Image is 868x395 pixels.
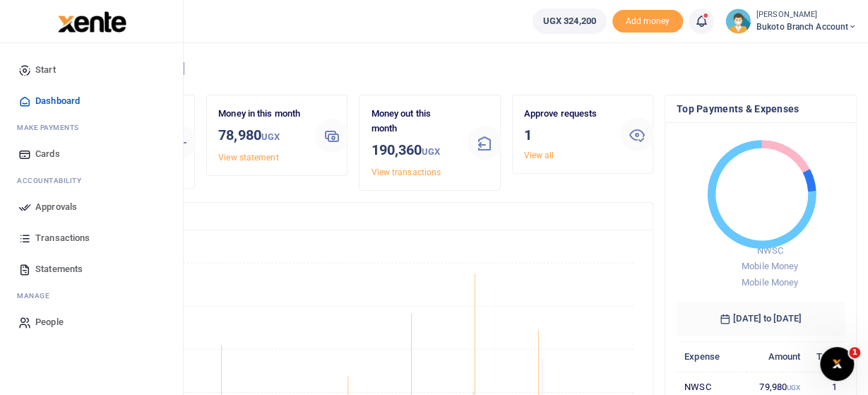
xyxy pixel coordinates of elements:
span: countability [28,175,81,186]
span: NWSC [756,245,783,256]
span: Statements [35,262,83,276]
li: Ac [11,170,172,191]
span: People [35,315,64,329]
a: Dashboard [11,86,172,117]
span: Start [35,63,56,77]
small: UGX [261,131,280,142]
h3: 1 [524,124,610,146]
span: ake Payments [24,122,79,133]
h4: Hello [PERSON_NAME] [54,61,857,76]
a: Transactions [11,223,172,254]
a: People [11,307,172,338]
a: View statement [218,153,278,163]
th: Expense [677,341,747,372]
a: View transactions [371,167,441,177]
small: UGX [787,384,800,391]
li: Wallet ballance [527,8,612,34]
span: Cards [35,147,60,161]
span: Add money [612,10,683,33]
img: logo-large [58,11,126,33]
img: profile-user [725,8,751,34]
small: UGX [422,146,440,157]
h4: Transactions Overview [66,208,641,224]
span: anage [24,290,50,301]
p: Money out this month [371,107,456,136]
small: [PERSON_NAME] [756,9,857,21]
span: UGX 324,200 [543,14,596,28]
span: Transactions [35,231,90,245]
a: Cards [11,138,172,170]
h3: 78,980 [218,124,304,148]
th: Txns [808,341,845,372]
span: Mobile Money [742,261,798,271]
a: Approvals [11,191,172,223]
a: Start [11,54,172,86]
a: Statements [11,254,172,285]
span: Bukoto Branch account [756,20,857,33]
li: Toup your wallet [612,10,683,33]
span: Dashboard [35,94,80,108]
span: 1 [849,347,860,358]
iframe: Intercom live chat [820,347,854,381]
a: profile-user [PERSON_NAME] Bukoto Branch account [725,8,857,34]
h4: Top Payments & Expenses [677,101,845,117]
a: View all [524,151,554,160]
a: Add money [612,15,683,25]
a: UGX 324,200 [533,8,607,34]
h6: [DATE] to [DATE] [677,302,845,336]
span: Approvals [35,200,77,214]
th: Amount [747,341,808,372]
li: M [11,285,172,307]
li: M [11,117,172,138]
p: Money in this month [218,107,304,122]
span: Mobile Money [742,277,798,288]
a: logo-small logo-large logo-large [57,16,126,26]
p: Approve requests [524,107,610,122]
h3: 190,360 [371,139,456,163]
